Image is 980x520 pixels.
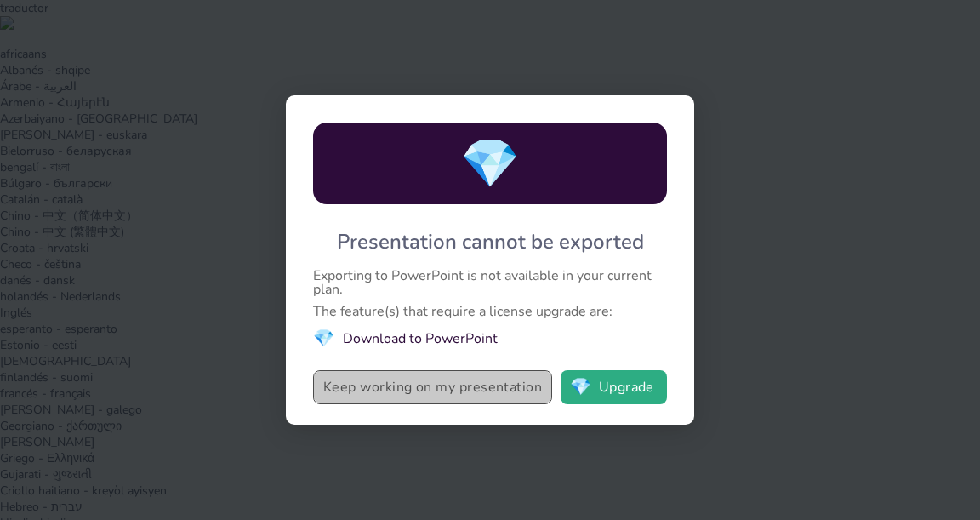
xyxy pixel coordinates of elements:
[337,228,644,255] div: Presentation cannot be exported
[460,131,520,197] span: diamond
[313,269,667,296] div: Exporting to PowerPoint is not available in your current plan.
[313,327,667,350] li: Download to PowerPoint
[570,379,591,396] span: diamond
[313,327,334,350] span: diamond
[313,305,667,318] div: The feature(s) that require a license upgrade are:
[561,370,667,404] button: diamondUpgrade
[313,370,552,404] button: Keep working on my presentation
